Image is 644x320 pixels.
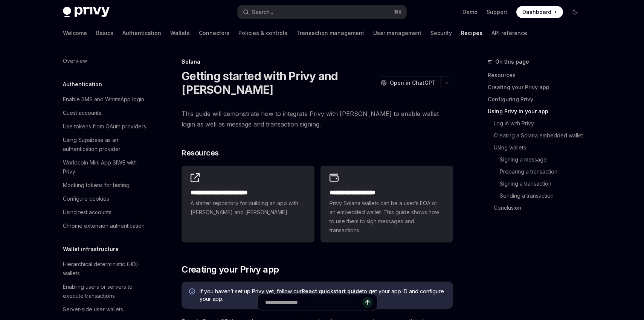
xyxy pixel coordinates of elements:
a: Enabling users or servers to execute transactions [57,280,153,303]
div: Overview [63,56,87,66]
div: Search... [252,8,273,17]
button: Open in ChatGPT [376,76,440,89]
a: Resources [488,69,587,81]
div: Worldcoin Mini App SIWE with Privy [63,158,149,176]
div: Use tokens from OAuth providers [63,122,146,131]
a: Conclusion [488,202,587,214]
a: Connectors [199,24,229,42]
a: Recipes [461,24,482,42]
div: Enable SMS and WhatsApp login [63,95,144,104]
button: Send message [362,297,373,308]
span: This guide will demonstrate how to integrate Privy with [PERSON_NAME] to enable wallet login as w... [182,108,453,130]
a: Worldcoin Mini App SIWE with Privy [57,156,153,178]
a: User management [373,24,421,42]
span: Resources [182,148,219,158]
a: Configure cookies [57,192,153,206]
div: Using Supabase as an authentication provider [63,136,149,154]
input: Ask a question... [265,294,362,311]
div: Hierarchical deterministic (HD) wallets [63,260,149,278]
a: Using test accounts [57,206,153,219]
button: Open search [238,5,406,19]
a: Chrome extension authentication [57,219,153,233]
a: Signing a transaction [488,178,587,190]
svg: Info [189,288,197,296]
span: If you haven’t set up Privy yet, follow our to get your app ID and configure your app. [200,288,446,303]
a: Signing a message [488,154,587,166]
span: On this page [495,57,529,66]
a: Hierarchical deterministic (HD) wallets [57,258,153,280]
div: Mocking tokens for testing [63,181,130,190]
div: Configure cookies [63,194,109,203]
a: Transaction management [296,24,364,42]
a: Mocking tokens for testing [57,178,153,192]
a: Enable SMS and WhatsApp login [57,93,153,106]
a: **** **** **** *****Privy Solana wallets can be a user’s EOA or an embedded wallet. This guide sh... [320,166,453,242]
a: Sending a transaction [488,190,587,202]
a: Preparing a transaction [488,166,587,178]
h5: Wallet infrastructure [63,245,119,254]
a: Guest accounts [57,106,153,120]
a: Support [487,8,507,16]
a: Server-side user wallets [57,303,153,316]
div: Server-side user wallets [63,305,123,314]
a: Creating your Privy app [488,81,587,93]
div: Using test accounts [63,208,111,217]
a: Security [430,24,452,42]
h5: Authentication [63,80,102,89]
img: dark logo [63,7,110,17]
span: Open in ChatGPT [390,79,436,87]
a: API reference [491,24,527,42]
div: Solana [182,58,453,66]
a: Basics [96,24,113,42]
a: Policies & controls [238,24,287,42]
a: Using wallets [488,142,587,154]
a: Dashboard [516,6,563,18]
a: React quickstart guide [302,288,362,295]
span: Privy Solana wallets can be a user’s EOA or an embedded wallet. This guide shows how to use them ... [330,199,444,235]
a: Wallets [170,24,190,42]
span: Dashboard [522,8,551,16]
a: Demo [462,8,478,16]
div: Enabling users or servers to execute transactions [63,282,149,300]
div: Guest accounts [63,108,101,117]
a: Log in with Privy [488,117,587,130]
a: Creating a Solana embedded wallet [488,130,587,142]
div: Chrome extension authentication [63,221,145,230]
span: A starter repository for building an app with [PERSON_NAME] and [PERSON_NAME]. [191,199,305,217]
span: ⌘ K [394,9,402,15]
span: Creating your Privy app [182,264,279,276]
a: Using Privy in your app [488,105,587,117]
a: Use tokens from OAuth providers [57,120,153,133]
a: Welcome [63,24,87,42]
a: Using Supabase as an authentication provider [57,133,153,156]
a: Configuring Privy [488,93,587,105]
h1: Getting started with Privy and [PERSON_NAME] [182,69,373,96]
a: Authentication [122,24,161,42]
button: Toggle dark mode [569,6,581,18]
a: Overview [57,54,153,68]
